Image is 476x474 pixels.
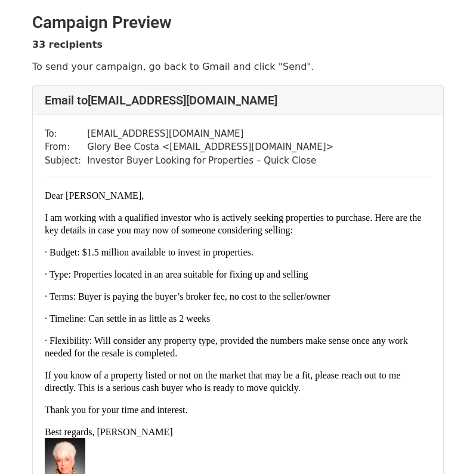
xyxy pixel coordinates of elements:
td: [EMAIL_ADDRESS][DOMAIN_NAME] [87,127,333,141]
h2: Campaign Preview [32,13,444,33]
p: · Type: Properties located in an area suitable for fixing up and selling [45,268,431,281]
p: If you know of a property listed or not on the market that may be a fit, please reach out to me d... [45,369,431,394]
p: · Terms: Buyer is paying the buyer’s broker fee, no cost to the seller/owner [45,290,431,303]
td: Investor Buyer Looking for Properties – Quick Close [87,154,333,168]
p: Thank you for your time and interest. [45,404,431,416]
p: I am working with a qualified investor who is actively seeking properties to purchase. Here are t... [45,211,431,236]
td: To: [45,127,87,141]
p: · Flexibility: Will consider any property type, provided the numbers make sense once any work nee... [45,334,431,359]
strong: 33 recipients [32,39,103,50]
p: Dear [PERSON_NAME], [45,189,431,202]
td: Glory Bee Costa < [EMAIL_ADDRESS][DOMAIN_NAME] > [87,140,333,154]
td: From: [45,140,87,154]
p: Best regards, [PERSON_NAME] [45,426,431,438]
td: Subject: [45,154,87,168]
h4: Email to [EMAIL_ADDRESS][DOMAIN_NAME] [45,93,431,107]
p: · Timeline: Can settle in as little as 2 weeks [45,312,431,325]
p: · Budget: $1.5 million available to invest in properties. [45,246,431,258]
p: To send your campaign, go back to Gmail and click "Send". [32,60,444,73]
